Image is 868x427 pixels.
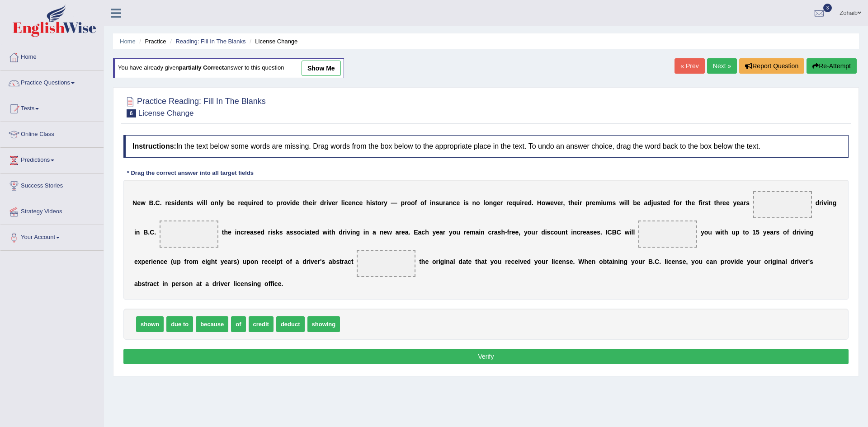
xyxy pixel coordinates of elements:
b: t [660,199,663,206]
a: Your Account [0,225,104,248]
b: o [211,199,215,206]
b: o [269,199,273,206]
b: r [491,229,494,236]
b: e [180,199,184,206]
li: License Change [247,37,297,46]
b: o [676,199,680,206]
b: a [476,229,479,236]
b: b [633,199,637,206]
b: r [464,229,466,236]
b: e [359,199,363,206]
b: e [726,199,730,206]
b: o [453,229,457,236]
b: s [290,229,293,236]
b: d [339,229,343,236]
b: n [432,199,436,206]
a: Practice Questions [0,70,104,93]
b: r [343,229,345,236]
b: a [439,229,443,236]
b: e [736,199,740,206]
b: i [545,229,547,236]
b: i [520,199,522,206]
div: * Drag the correct answer into all target fields [123,169,257,178]
b: t [566,229,568,236]
b: r [522,199,524,206]
b: r [324,199,326,206]
small: License Change [138,109,194,117]
b: e [436,229,439,236]
b: l [205,199,207,206]
b: h [688,199,692,206]
b: i [304,229,306,236]
b: Instructions: [132,142,176,150]
b: h [224,229,228,236]
b: t [708,199,711,206]
b: t [267,199,269,206]
b: i [235,229,237,236]
b: r [506,199,509,206]
b: r [399,229,401,236]
b: w [619,199,624,206]
b: a [405,229,409,236]
b: u [603,199,607,206]
b: i [326,199,328,206]
b: i [822,199,824,206]
a: Next » [707,58,737,74]
b: m [470,229,475,236]
b: a [644,199,647,206]
b: w [197,199,202,206]
b: r [443,199,445,206]
b: . [532,199,533,206]
b: i [827,199,829,206]
b: N [132,199,137,206]
li: Practice [137,37,166,46]
b: q [244,199,248,206]
b: g [356,229,360,236]
b: o [283,199,287,206]
b: j [651,199,653,206]
b: d [315,229,319,236]
b: p [401,199,405,206]
b: a [250,229,254,236]
b: e [256,199,259,206]
b: e [246,229,250,236]
b: t [188,199,190,206]
button: Verify [123,349,849,364]
b: i [479,229,481,236]
b: i [252,199,254,206]
b: r [703,199,705,206]
b: i [327,229,329,236]
b: i [290,199,292,206]
b: i [345,229,347,236]
b: u [248,199,252,206]
b: t [714,199,716,206]
b: u [439,199,443,206]
b: i [370,199,372,206]
b: a [286,229,290,236]
b: w [141,199,146,206]
b: n [829,199,833,206]
b: l [626,199,628,206]
b: n [481,229,485,236]
span: Drop target [160,221,218,248]
b: v [554,199,557,206]
b: i [701,199,703,206]
b: s [498,229,501,236]
b: n [489,199,493,206]
b: i [350,229,352,236]
b: r [819,199,821,206]
b: n [561,229,566,236]
b: s [547,229,551,236]
b: o [542,199,546,206]
b: r [509,229,511,236]
b: — [391,199,397,206]
b: s [293,229,297,236]
b: u [531,229,535,236]
b: e [524,199,528,206]
b: t [329,229,331,236]
b: e [515,229,519,236]
b: n [472,199,476,206]
b: o [377,199,382,206]
b: i [571,229,573,236]
b: s [435,199,439,206]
